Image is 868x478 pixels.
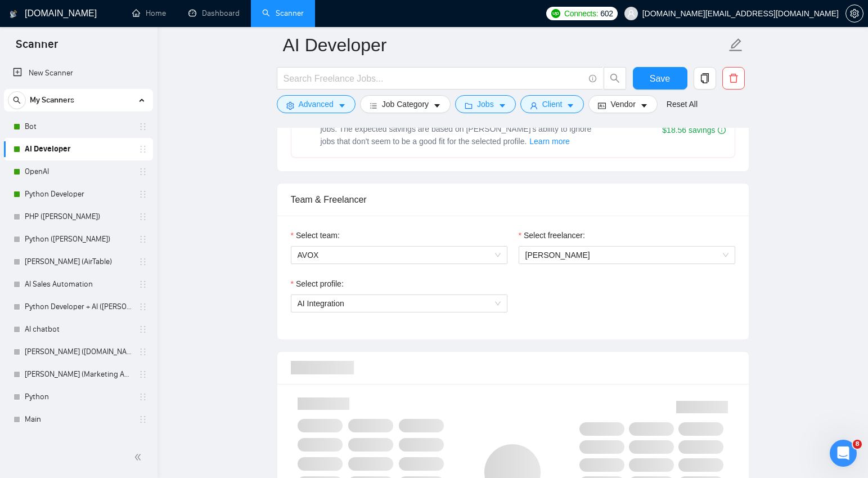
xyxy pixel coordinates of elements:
button: Save [633,67,687,90]
a: [PERSON_NAME] (AirTable) [25,251,132,273]
a: Python [25,386,132,408]
div: Team & Freelancer [291,184,735,216]
span: caret-down [433,101,441,110]
span: bars [370,101,377,110]
span: Scanner [7,36,67,60]
span: Save [650,72,670,86]
a: setting [845,9,863,18]
a: homeHome [132,8,166,18]
a: OpenAI [25,160,132,183]
a: searchScanner [262,8,304,18]
span: [PERSON_NAME] [525,251,590,260]
span: setting [846,9,863,18]
img: upwork-logo.png [551,9,560,18]
button: setting [845,5,863,23]
span: caret-down [338,101,346,110]
button: settingAdvancedcaret-down [277,95,356,113]
span: holder [138,347,147,356]
span: holder [138,145,147,154]
a: Main [25,408,132,431]
span: Jobs [477,98,494,110]
span: Extends Sardor AI by learning from your feedback and automatically qualifying jobs. The expected ... [321,113,593,146]
span: Connects: [564,7,598,20]
label: Select freelancer: [519,229,585,242]
button: delete [722,67,745,90]
a: [PERSON_NAME] ([DOMAIN_NAME] - Zapier - Jotform) [25,341,132,363]
span: holder [138,392,147,401]
span: holder [138,415,147,424]
a: PHP ([PERSON_NAME]) [25,206,132,228]
span: info-circle [718,126,726,134]
span: holder [138,302,147,311]
span: Client [542,98,563,110]
iframe: Intercom live chat [830,440,857,467]
span: Job Category [382,98,429,110]
span: holder [138,257,147,266]
a: Reset All [667,98,698,110]
a: AI Sales Automation [25,273,132,296]
a: dashboardDashboard [188,8,240,18]
a: Python Developer [25,183,132,206]
input: Scanner name... [283,31,726,59]
span: search [604,73,626,83]
span: holder [138,122,147,131]
span: info-circle [589,75,596,82]
span: AVOX [298,247,501,263]
span: user [627,10,635,17]
button: userClientcaret-down [520,95,584,113]
span: user [530,101,538,110]
span: edit [728,38,743,52]
a: AI Developer [25,138,132,160]
span: double-left [134,452,145,463]
a: AI chatbot [25,318,132,341]
span: AI Integration [298,299,344,308]
a: New Scanner [13,62,144,84]
li: New Scanner [4,62,153,84]
span: My Scanners [30,89,74,111]
span: holder [138,190,147,199]
span: Advanced [299,98,334,110]
span: caret-down [498,101,506,110]
span: setting [286,101,294,110]
span: holder [138,167,147,176]
a: AI Різне [25,431,132,453]
button: folderJobscaret-down [455,95,516,113]
span: Select profile: [296,278,344,290]
img: logo [10,5,17,23]
span: holder [138,212,147,221]
button: Laziza AI NEWExtends Sardor AI by learning from your feedback and automatically qualifying jobs. ... [529,135,570,148]
span: caret-down [566,101,574,110]
span: idcard [598,101,606,110]
a: [PERSON_NAME] (Marketing Automation) [25,363,132,386]
div: $18.56 savings [662,124,725,136]
span: caret-down [640,101,648,110]
span: holder [138,325,147,334]
button: copy [694,67,716,90]
span: copy [694,73,716,83]
span: Learn more [529,135,570,148]
span: 602 [600,7,613,20]
span: delete [723,73,744,83]
span: holder [138,235,147,244]
span: search [8,96,25,104]
button: search [604,67,626,90]
span: 8 [853,440,862,449]
label: Select team: [291,229,340,242]
a: Python Developer + AI ([PERSON_NAME]) [25,296,132,318]
button: barsJob Categorycaret-down [360,95,451,113]
span: holder [138,370,147,379]
button: idcardVendorcaret-down [588,95,657,113]
a: Bot [25,115,132,138]
span: Vendor [610,98,635,110]
input: Search Freelance Jobs... [284,72,584,86]
button: search [8,91,26,109]
span: folder [465,101,473,110]
a: Python ([PERSON_NAME]) [25,228,132,251]
span: holder [138,280,147,289]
